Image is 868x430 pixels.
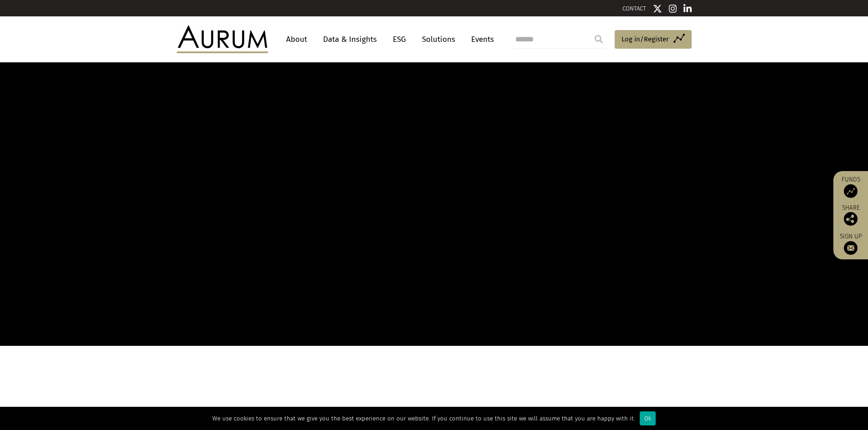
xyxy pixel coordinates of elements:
[615,30,692,49] a: Log in/Register
[388,31,411,48] a: ESG
[467,31,494,48] a: Events
[622,5,646,12] a: CONTACT
[838,205,863,226] div: Share
[177,25,268,53] img: Aurum
[417,31,460,48] a: Solutions
[844,212,858,226] img: Share this post
[669,4,677,13] img: Instagram icon
[838,176,863,198] a: Funds
[844,184,858,198] img: Access Funds
[621,34,669,45] span: Log in/Register
[282,31,312,48] a: About
[318,31,381,48] a: Data & Insights
[683,4,692,13] img: Linkedin icon
[838,233,863,255] a: Sign up
[590,30,608,48] input: Submit
[640,411,656,425] div: Ok
[844,241,858,255] img: Sign up to our newsletter
[653,4,662,13] img: Twitter icon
